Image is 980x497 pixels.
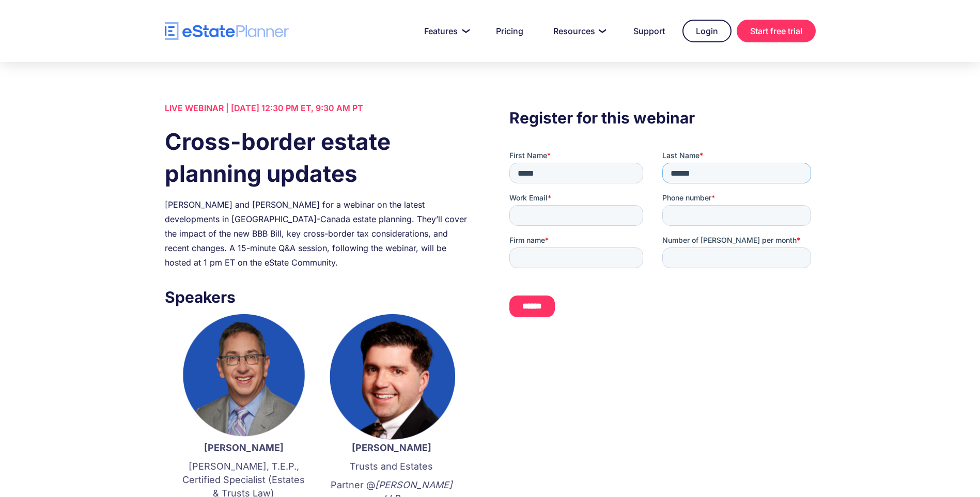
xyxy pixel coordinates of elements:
h3: Register for this webinar [509,106,815,130]
div: LIVE WEBINAR | [DATE] 12:30 PM ET, 9:30 AM PT [165,101,471,115]
a: Login [682,20,732,42]
a: Features [412,21,478,41]
h3: Speakers [165,285,471,309]
a: home [165,22,289,40]
a: Pricing [484,21,536,41]
a: Support [621,21,677,41]
strong: [PERSON_NAME] [204,442,284,453]
a: Resources [541,21,616,41]
iframe: Form 0 [509,150,815,326]
a: Start free trial [737,20,816,42]
div: [PERSON_NAME] and [PERSON_NAME] for a webinar on the latest developments in [GEOGRAPHIC_DATA]-Can... [165,197,471,270]
h1: Cross-border estate planning updates [165,126,471,190]
strong: [PERSON_NAME] [352,442,431,453]
p: Trusts and Estates [328,460,455,473]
